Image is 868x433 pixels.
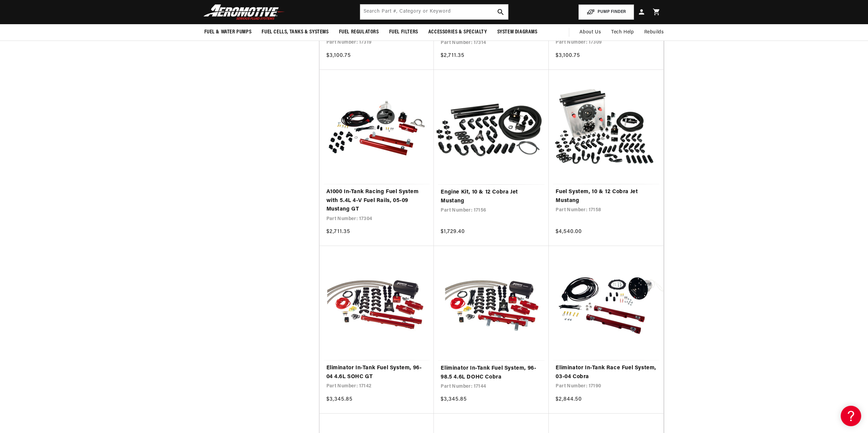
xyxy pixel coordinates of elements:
summary: Rebuilds [639,24,669,41]
summary: System Diagrams [492,24,543,40]
summary: Accessories & Specialty [423,24,492,40]
span: Accessories & Specialty [428,29,487,36]
span: System Diagrams [497,29,538,36]
span: Fuel Regulators [339,29,379,36]
a: Eliminator In-Tank Race Fuel System, 03-04 Cobra [556,364,657,381]
a: Fuel System, 10 & 12 Cobra Jet Mustang [556,188,657,205]
span: Tech Help [611,29,634,36]
a: A1000 In-Tank Racing Fuel System with 5.4L 4-V Fuel Rails, 05-09 Mustang GT [326,188,427,214]
summary: Fuel Filters [384,24,423,40]
summary: Tech Help [606,24,639,41]
summary: Fuel Cells, Tanks & Systems [256,24,334,40]
span: Fuel Cells, Tanks & Systems [262,29,328,36]
summary: Fuel Regulators [334,24,384,40]
a: About Us [574,24,606,41]
span: Fuel & Water Pumps [204,29,252,36]
button: search button [493,4,508,19]
button: PUMP FINDER [578,4,634,20]
span: Fuel Filters [389,29,418,36]
a: Engine Kit, 10 & 12 Cobra Jet Mustang [441,188,542,205]
summary: Fuel & Water Pumps [199,24,257,40]
a: Eliminator In-Tank Fuel System, 96-04 4.6L SOHC GT [326,364,427,381]
a: Eliminator In-Tank Fuel System, 96-98.5 4.6L DOHC Cobra [441,364,542,382]
span: Rebuilds [644,29,664,36]
input: Search by Part Number, Category or Keyword [360,4,508,19]
span: About Us [579,30,601,35]
img: Aeromotive [202,4,287,20]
